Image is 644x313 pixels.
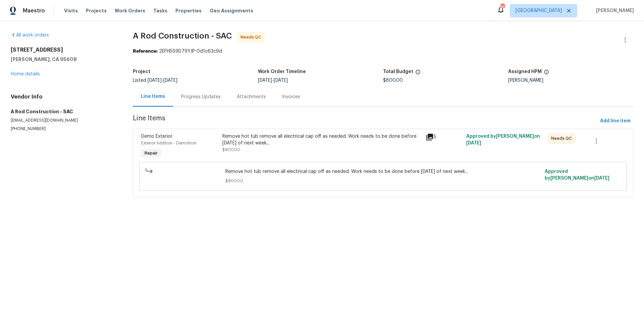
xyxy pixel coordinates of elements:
[545,169,609,181] span: Approved by [PERSON_NAME] on
[133,48,633,55] div: 2EFH5S9D79YJP-0d1c63c9d
[141,141,197,145] span: Exterior Addition - Demolition
[237,93,266,100] div: Attachments
[426,133,462,141] div: 5
[593,7,634,14] span: [PERSON_NAME]
[148,78,177,83] span: -
[133,115,597,127] span: Line Items
[23,7,45,14] span: Maestro
[141,93,165,100] div: Line Items
[383,69,413,74] h5: Total Budget
[133,49,158,54] b: Reference:
[11,118,117,123] p: [EMAIL_ADDRESS][DOMAIN_NAME]
[142,150,160,156] span: Repair
[86,7,107,14] span: Projects
[600,117,631,125] span: Add line item
[258,69,306,74] h5: Work Order Timeline
[415,69,421,78] span: The total cost of line items that have been proposed by Opendoor. This sum includes line items th...
[11,126,117,132] p: [PHONE_NUMBER]
[222,133,422,146] div: Remove hot tub remove all electrical cap off as needed. Work needs to be done before [DATE] of ne...
[225,178,541,184] span: $800.00
[64,7,78,14] span: Visits
[551,135,575,142] span: Needs QC
[11,33,49,38] a: All work orders
[133,78,177,83] span: Listed
[594,176,609,181] span: [DATE]
[508,69,542,74] h5: Assigned HPM
[11,72,40,76] a: Home details
[115,7,145,14] span: Work Orders
[500,4,505,11] div: 90
[153,8,167,13] span: Tasks
[225,168,541,175] span: Remove hot tub remove all electrical cap off as needed. Work needs to be done before [DATE] of ne...
[11,56,117,63] h5: [PERSON_NAME], CA 95608
[508,78,633,83] div: [PERSON_NAME]
[274,78,288,83] span: [DATE]
[597,115,633,127] button: Add line item
[11,93,117,100] h4: Vendor Info
[544,69,549,78] span: The hpm assigned to this work order.
[466,141,481,145] span: [DATE]
[133,32,232,40] span: A Rod Construction - SAC
[516,7,562,14] span: [GEOGRAPHIC_DATA]
[466,134,540,145] span: Approved by [PERSON_NAME] on
[258,78,288,83] span: -
[222,148,240,152] span: $800.00
[383,78,403,83] span: $800.00
[148,78,162,83] span: [DATE]
[11,108,117,115] h5: A Rod Construction - SAC
[133,69,150,74] h5: Project
[282,93,300,100] div: Invoices
[181,93,221,100] div: Progress Updates
[141,134,172,139] span: Demo Exterior
[175,7,202,14] span: Properties
[163,78,177,83] span: [DATE]
[258,78,272,83] span: [DATE]
[11,47,117,53] h2: [STREET_ADDRESS]
[210,7,253,14] span: Geo Assignments
[240,34,264,41] span: Needs QC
